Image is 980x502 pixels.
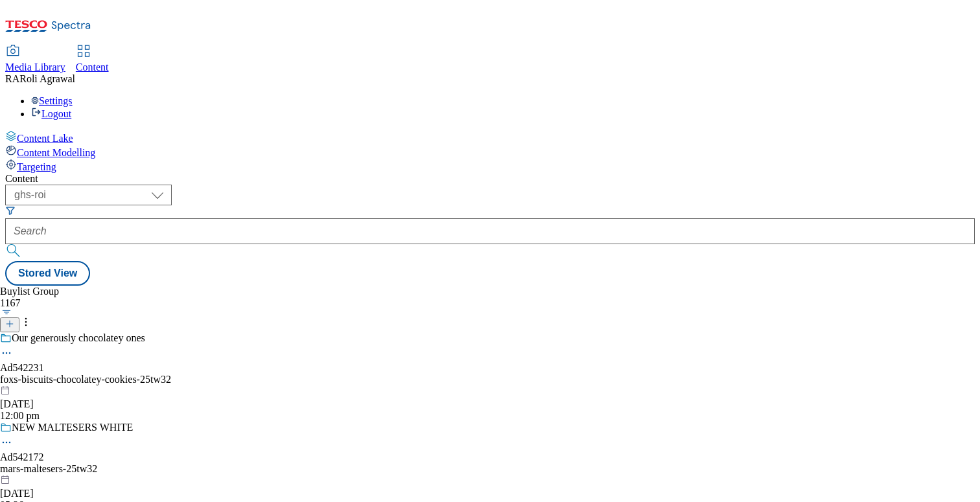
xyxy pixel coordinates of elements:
span: Targeting [17,161,56,172]
div: Our generously chocolatey ones [12,332,145,344]
a: Settings [31,95,73,106]
span: RA [5,73,19,84]
a: Content [76,46,109,73]
svg: Search Filters [5,205,16,216]
a: Media Library [5,46,65,73]
span: Content Modelling [17,147,95,158]
div: NEW MALTESERS WHITE [12,422,133,433]
button: Stored View [5,261,90,286]
a: Targeting [5,159,975,173]
span: Roli Agrawal [19,73,75,84]
input: Search [5,218,975,244]
div: Content [5,173,975,185]
a: Logout [31,108,71,119]
a: Content Lake [5,130,975,144]
span: Media Library [5,62,65,73]
span: Content [76,62,109,73]
span: Content Lake [17,133,73,144]
a: Content Modelling [5,144,975,159]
